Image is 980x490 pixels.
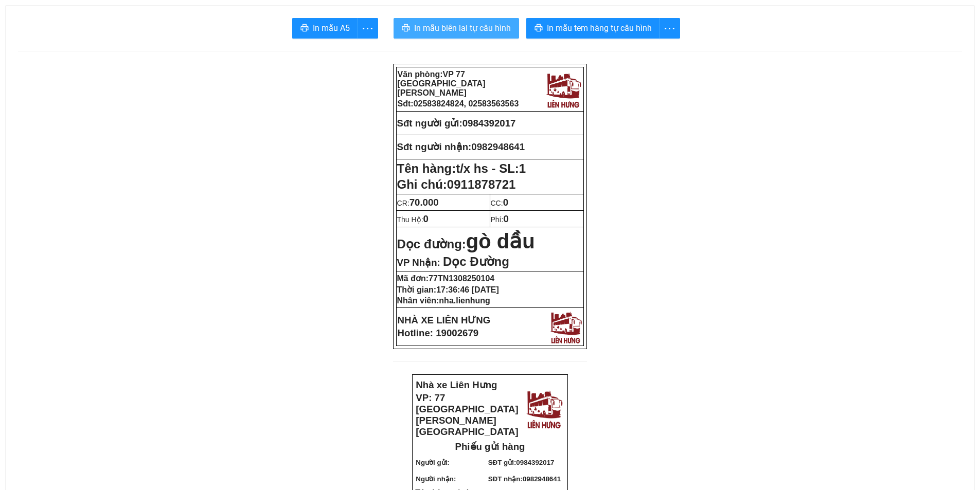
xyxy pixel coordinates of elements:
[462,118,516,129] span: 0984392017
[447,177,515,191] span: 0911878721
[300,24,309,33] span: printer
[398,70,486,97] strong: Văn phòng:
[409,197,439,208] span: 70.000
[523,475,561,483] span: 0982948641
[491,215,509,224] span: Phí:
[416,379,497,390] strong: Nhà xe Liên Hưng
[313,22,350,34] span: In mẫu A5
[491,199,509,207] span: CC:
[414,99,519,108] span: 02583824824, 02583563563
[397,285,499,294] strong: Thời gian:
[397,118,462,129] strong: Sđt người gửi:
[398,70,486,97] span: VP 77 [GEOGRAPHIC_DATA][PERSON_NAME]
[547,22,652,34] span: In mẫu tem hàng tự cấu hình
[503,197,508,208] span: 0
[397,177,516,191] span: Ghi chú:
[466,230,535,252] span: gò dầu
[397,257,440,268] span: VP Nhận:
[398,99,519,108] strong: Sđt:
[398,315,491,325] strong: NHÀ XE LIÊN HƯNG
[394,18,519,39] button: printerIn mẫu biên lai tự cấu hình
[439,296,490,305] span: nha.lienhung
[398,328,479,338] strong: Hotline: 19002679
[397,215,429,224] span: Thu Hộ:
[358,18,378,39] button: more
[358,22,378,35] span: more
[397,161,526,175] strong: Tên hàng:
[488,459,555,466] strong: SĐT gửi:
[548,309,583,344] img: logo
[402,24,410,33] span: printer
[471,141,525,152] span: 0982948641
[660,18,680,39] button: more
[443,255,509,268] span: Dọc Đường
[416,392,518,437] strong: VP: 77 [GEOGRAPHIC_DATA][PERSON_NAME][GEOGRAPHIC_DATA]
[526,18,660,39] button: printerIn mẫu tem hàng tự cấu hình
[516,459,554,466] span: 0984392017
[397,141,472,152] strong: Sđt người nhận:
[534,24,543,33] span: printer
[436,285,499,294] span: 17:36:46 [DATE]
[423,213,429,224] span: 0
[455,441,525,452] strong: Phiếu gửi hàng
[544,70,583,109] img: logo
[429,274,494,283] span: 77TN1308250104
[456,161,526,175] span: t/x hs - SL:
[397,296,490,305] strong: Nhân viên:
[397,274,495,283] strong: Mã đơn:
[397,199,439,207] span: CR:
[292,18,358,39] button: printerIn mẫu A5
[416,459,449,466] strong: Người gửi:
[397,237,535,251] strong: Dọc đường:
[503,213,508,224] span: 0
[488,475,561,483] strong: SĐT nhận:
[660,22,680,35] span: more
[414,22,511,34] span: In mẫu biên lai tự cấu hình
[524,387,564,430] img: logo
[519,161,526,175] span: 1
[416,475,456,483] strong: Người nhận:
